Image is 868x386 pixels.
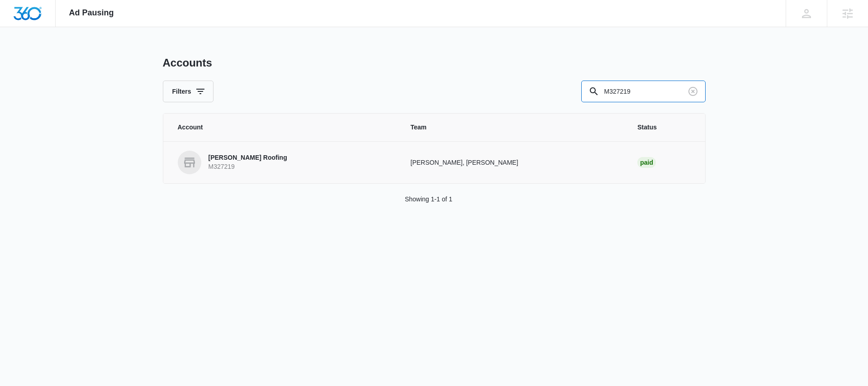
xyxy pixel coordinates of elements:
[209,153,287,162] p: [PERSON_NAME] Roofing
[69,8,114,18] span: Ad Pausing
[411,158,616,167] p: [PERSON_NAME], [PERSON_NAME]
[637,157,656,168] div: Paid
[411,123,616,132] span: Team
[163,56,212,70] h1: Accounts
[405,195,452,204] p: Showing 1-1 of 1
[178,123,389,132] span: Account
[581,81,706,102] input: Search By Account Number
[637,123,690,132] span: Status
[209,162,287,172] p: M327219
[686,84,700,99] button: Clear
[163,81,213,102] button: Filters
[178,151,389,174] a: [PERSON_NAME] RoofingM327219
